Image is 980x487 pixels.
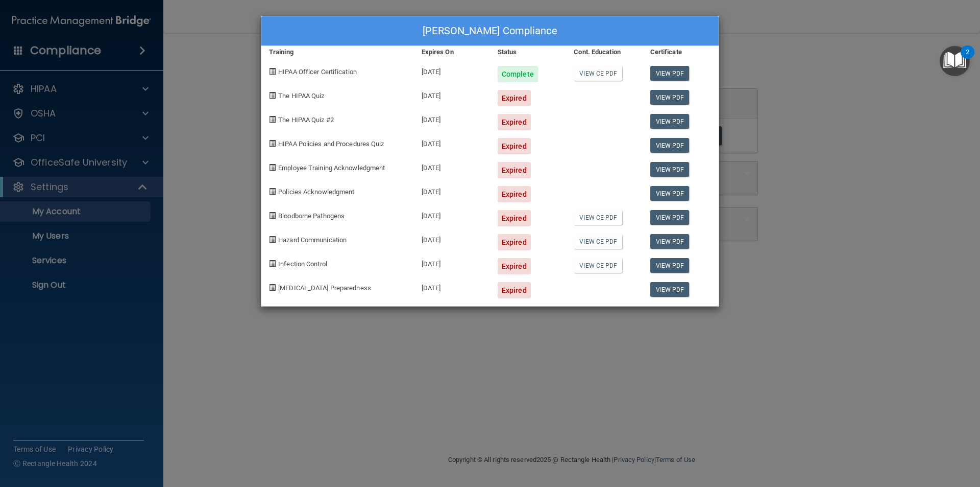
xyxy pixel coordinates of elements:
[278,92,324,100] span: The HIPAA Quiz
[414,202,490,226] div: [DATE]
[650,282,690,297] a: View PDF
[650,114,690,129] a: View PDF
[574,210,622,225] a: View CE PDF
[498,210,531,226] div: Expired
[414,178,490,202] div: [DATE]
[414,58,490,82] div: [DATE]
[414,82,490,106] div: [DATE]
[498,162,531,178] div: Expired
[498,90,531,106] div: Expired
[278,212,345,220] span: Bloodborne Pathogens
[490,46,566,58] div: Status
[278,116,334,124] span: The HIPAA Quiz #2
[414,154,490,178] div: [DATE]
[940,46,970,76] button: Open Resource Center, 2 new notifications
[278,284,371,292] span: [MEDICAL_DATA] Preparedness
[278,68,357,76] span: HIPAA Officer Certification
[650,234,690,249] a: View PDF
[414,130,490,154] div: [DATE]
[261,16,719,46] div: [PERSON_NAME] Compliance
[650,210,690,225] a: View PDF
[498,186,531,202] div: Expired
[278,164,385,172] span: Employee Training Acknowledgment
[498,66,538,82] div: Complete
[650,138,690,153] a: View PDF
[278,140,384,148] span: HIPAA Policies and Procedures Quiz
[566,46,642,58] div: Cont. Education
[650,258,690,273] a: View PDF
[278,188,354,196] span: Policies Acknowledgment
[574,234,622,249] a: View CE PDF
[414,46,490,58] div: Expires On
[498,138,531,154] div: Expired
[650,90,690,105] a: View PDF
[414,250,490,274] div: [DATE]
[414,226,490,250] div: [DATE]
[414,106,490,130] div: [DATE]
[278,236,347,244] span: Hazard Communication
[498,234,531,250] div: Expired
[574,66,622,81] a: View CE PDF
[650,162,690,177] a: View PDF
[498,114,531,130] div: Expired
[650,186,690,201] a: View PDF
[574,258,622,273] a: View CE PDF
[643,46,719,58] div: Certificate
[650,66,690,81] a: View PDF
[498,282,531,298] div: Expired
[966,52,969,65] div: 2
[278,260,327,268] span: Infection Control
[498,258,531,274] div: Expired
[261,46,414,58] div: Training
[414,274,490,298] div: [DATE]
